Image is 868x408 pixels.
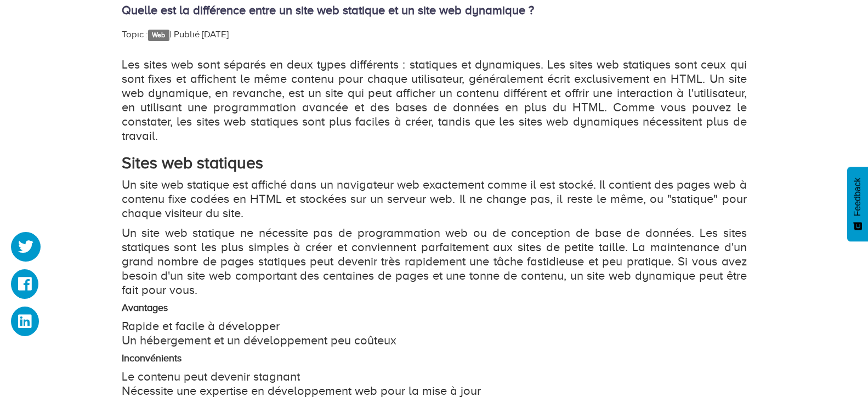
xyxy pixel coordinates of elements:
[122,226,747,297] p: Un site web statique ne nécessite pas de programmation web ou de conception de base de données. L...
[122,154,263,172] strong: Sites web statiques
[122,178,747,220] p: Un site web statique est affiché dans un navigateur web exactement comme il est stocké. Il contie...
[122,29,172,39] span: Topic : |
[122,353,181,364] strong: Inconvénients
[122,4,747,17] h4: Quelle est la différence entre un site web statique et un site web dynamique ?
[122,370,747,398] p: Le contenu peut devenir stagnant Nécessite une expertise en développement web pour la mise à jour
[122,319,747,348] p: Rapide et facile à développer Un hébergement et un développement peu coûteux
[174,29,229,39] span: Publié [DATE]
[122,58,747,143] p: Les sites web sont séparés en deux types différents : statiques et dynamiques. Les sites web stat...
[122,302,168,313] strong: Avantages
[853,178,863,216] span: Feedback
[148,30,169,41] a: Web
[847,167,868,241] button: Feedback - Afficher l’enquête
